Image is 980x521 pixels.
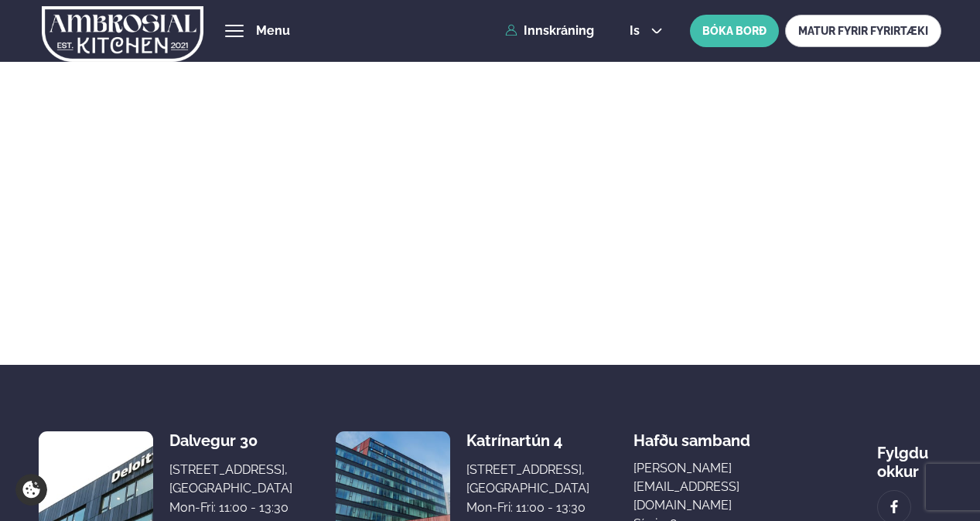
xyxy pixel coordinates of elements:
[617,25,675,37] button: is
[633,419,750,450] span: Hafðu samband
[886,499,903,516] img: image alt
[633,459,834,515] a: [PERSON_NAME][EMAIL_ADDRESS][DOMAIN_NAME]
[877,431,941,481] div: Fylgdu okkur
[690,15,779,47] button: BÓKA BORÐ
[169,431,292,450] div: Dalvegur 30
[785,15,941,47] a: MATUR FYRIR FYRIRTÆKI
[466,461,589,498] div: [STREET_ADDRESS], [GEOGRAPHIC_DATA]
[466,431,589,450] div: Katrínartún 4
[225,22,244,40] button: hamburger
[15,474,47,506] a: Cookie settings
[169,461,292,498] div: [STREET_ADDRESS], [GEOGRAPHIC_DATA]
[169,499,292,517] div: Mon-Fri: 11:00 - 13:30
[505,24,594,38] a: Innskráning
[42,2,203,66] img: logo
[466,499,589,517] div: Mon-Fri: 11:00 - 13:30
[630,25,644,37] span: is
